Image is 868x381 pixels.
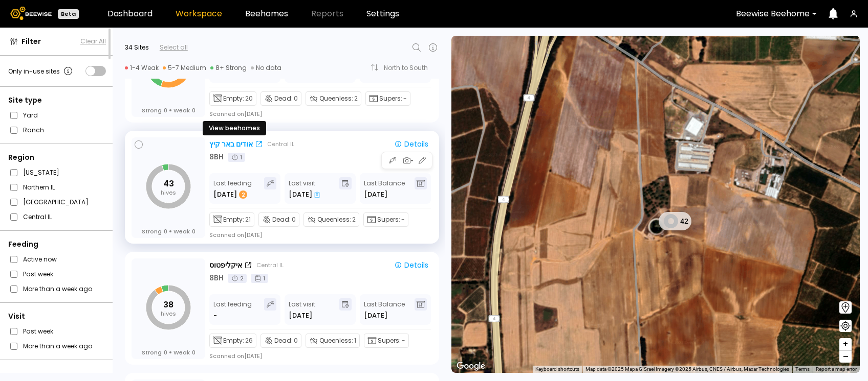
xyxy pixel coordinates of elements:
div: Queenless: [303,212,359,227]
span: 0 [164,349,167,356]
div: 5-7 Medium [163,64,206,72]
div: Empty: [209,334,256,348]
span: 20 [245,94,253,103]
div: [DATE] [213,189,248,200]
button: – [839,350,852,363]
tspan: hives [161,309,176,318]
div: Queenless: [306,334,360,348]
span: + [842,338,849,350]
div: Visit [8,311,106,322]
span: 26 [245,336,253,345]
div: 34 Sites [125,43,149,52]
div: Last feeding [213,177,252,200]
span: Filter [21,36,41,47]
button: Details [390,259,432,271]
span: 0 [294,336,298,345]
img: Beewise logo [10,7,52,20]
div: Queenless: [306,91,361,106]
div: 8+ Strong [210,64,247,72]
a: Settings [366,10,399,18]
div: Details [394,139,428,149]
a: Dashboard [107,10,153,18]
label: Yard [23,110,38,121]
div: Site type [8,95,106,106]
div: אודים באר קיץ [209,139,253,150]
div: Select all [160,43,188,52]
div: No data [251,64,281,72]
a: Beehomes [245,10,288,18]
span: [DATE] [364,311,387,321]
div: Strong Weak [142,349,196,356]
button: Clear All [80,37,106,46]
div: [DATE] [289,189,320,200]
label: Active now [23,254,57,265]
div: 8 BH [209,152,224,162]
tspan: 43 [163,178,174,189]
label: Past week [23,326,53,337]
span: - [402,336,405,345]
span: 2 [352,215,356,224]
div: Region [8,152,106,163]
tspan: 38 [163,299,173,311]
img: Google [454,360,488,373]
div: Strong Weak [142,107,196,114]
div: 2 [239,190,247,199]
span: [DATE] [364,189,387,200]
span: Map data ©2025 Mapa GISrael Imagery ©2025 Airbus, CNES / Airbus, Maxar Technologies [585,366,789,372]
div: North to South [384,65,435,71]
div: 2 [228,274,247,283]
div: Strong Weak [142,228,196,235]
span: 0 [292,215,296,224]
div: Details [394,260,428,270]
span: – [843,350,849,363]
span: 0 [294,94,298,103]
div: Dead: [261,334,301,348]
div: Supers: [364,334,409,348]
div: Last Balance [364,298,405,321]
span: 1 [354,336,356,345]
div: Last visit [289,177,320,200]
div: Dead: [261,91,301,106]
div: [DATE] [289,311,312,321]
button: Details [390,138,432,150]
div: - [213,311,218,321]
a: Terms (opens in new tab) [795,366,810,372]
label: [GEOGRAPHIC_DATA] [23,197,89,207]
div: Scanned on [DATE] [209,110,262,118]
div: איקליפטוס [209,260,242,271]
div: Dead: [258,212,299,227]
div: Supers: [365,91,410,106]
div: Only in-use sites [8,65,74,77]
span: - [403,94,407,103]
div: Feeding [8,239,106,250]
label: [US_STATE] [23,167,59,178]
div: Last visit [289,298,315,321]
label: Northern IL [23,182,55,193]
div: Beta [58,9,79,19]
div: Supers: [363,212,408,227]
span: 0 [164,228,167,235]
span: - [401,215,405,224]
div: 8 BH [209,273,224,283]
span: Reports [311,10,343,18]
button: + [839,338,852,350]
div: Last Balance [364,177,405,200]
div: 1 [251,274,268,283]
a: Open this area in Google Maps (opens a new window) [454,360,488,373]
label: Central IL [23,211,52,222]
span: 0 [164,107,167,114]
span: 0 [192,107,196,114]
label: More than a week ago [23,283,92,294]
label: Ranch [23,125,44,135]
a: Report a map error [816,366,857,372]
div: 1 [228,153,245,162]
div: Central IL [267,140,294,148]
div: Scanned on [DATE] [209,231,262,239]
div: Empty: [209,91,256,106]
div: 1-4 Weak [125,64,159,72]
div: Last feeding [213,298,252,321]
span: 0 [192,349,196,356]
div: Central IL [256,261,284,269]
a: Workspace [176,10,222,18]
